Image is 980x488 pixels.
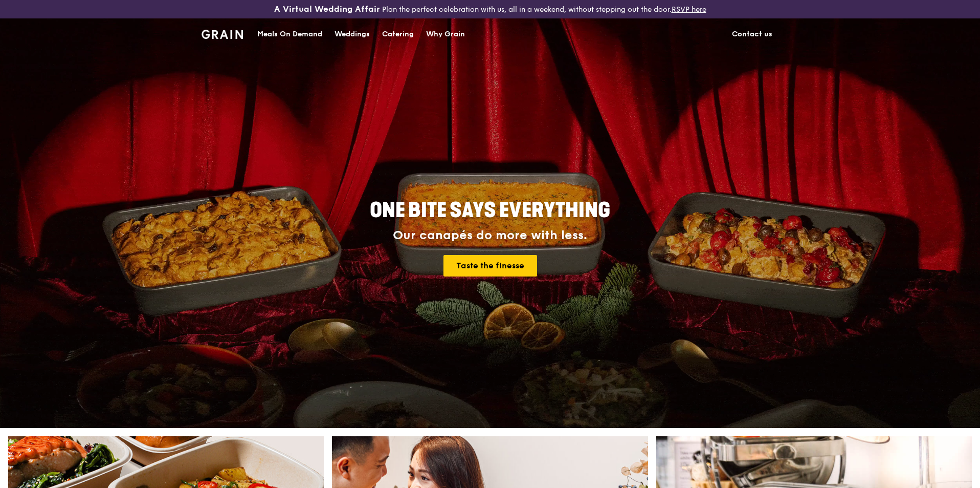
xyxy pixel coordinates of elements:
a: Why Grain [420,19,471,50]
img: Grain [202,30,243,39]
a: Contact us [726,19,778,50]
div: Plan the perfect celebration with us, all in a weekend, without stepping out the door. [195,4,785,14]
a: Catering [376,19,420,50]
div: Weddings [335,19,370,50]
span: ONE BITE SAYS EVERYTHING [370,198,610,223]
h3: A Virtual Wedding Affair [274,4,380,14]
div: Meals On Demand [257,19,322,50]
a: Weddings [328,19,376,50]
a: GrainGrain [202,18,243,49]
a: Taste the finesse [443,255,537,277]
div: Our canapés do more with less. [306,228,674,243]
div: Catering [382,19,414,50]
div: Why Grain [426,19,465,50]
a: RSVP here [672,5,706,14]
